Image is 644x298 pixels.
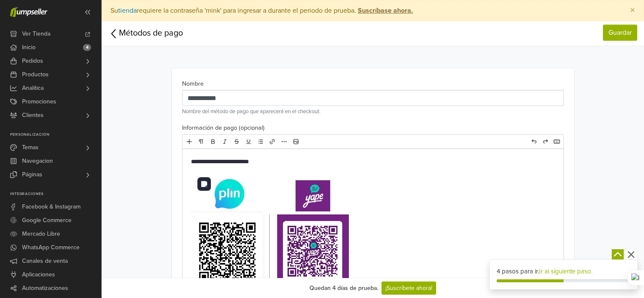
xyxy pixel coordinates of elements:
[22,200,80,214] span: Facebook & Instagram
[528,136,539,147] a: Undo
[22,281,68,295] span: Automatizaciones
[551,136,562,147] a: Hotkeys
[10,192,101,197] p: Integraciones
[358,6,413,15] strong: Suscríbase ahora.
[22,81,44,95] span: Analítica
[290,136,301,147] a: Image
[381,281,436,295] a: ¡Suscríbete ahora!
[22,68,49,81] span: Productos
[630,4,635,17] span: ×
[267,136,278,147] a: Link
[540,136,551,147] a: Redo
[219,136,230,147] a: Italic
[184,136,195,147] a: Add
[22,109,44,122] span: Clientes
[22,227,60,241] span: Mercado Libre
[22,54,43,68] span: Pedidos
[196,136,207,147] a: Format
[108,27,183,40] a: Métodos de pago
[22,154,53,168] span: Navegacion
[182,123,265,133] label: Información de pago (opcional)
[356,6,413,15] a: Suscríbase ahora.
[22,41,36,54] span: Inicio
[22,141,39,154] span: Temas
[22,268,55,281] span: Aplicaciones
[22,27,50,41] span: Ver Tienda
[243,136,254,147] a: Underline
[182,108,564,116] p: Nombre del método de pago que aparecerá en el checkout.
[539,267,592,275] a: Ir al siguiente paso.
[182,79,204,89] label: Nombre
[191,171,360,298] img: yape%20Plin%20Toti%202.jpg
[118,6,137,15] a: tienda
[497,267,630,276] div: 4 pasos para ir.
[622,0,644,21] button: Close
[603,25,637,41] a: Guardar
[22,241,80,254] span: WhatsApp Commerce
[22,214,72,227] span: Google Commerce
[10,132,101,137] p: Personalización
[22,168,42,181] span: Páginas
[22,254,68,268] span: Canales de venta
[231,136,242,147] a: Deleted
[83,44,91,51] span: 4
[22,95,56,109] span: Promociones
[310,284,378,292] div: Quedan 4 días de prueba.
[255,136,266,147] a: List
[279,136,290,147] a: More formatting
[207,136,218,147] a: Bold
